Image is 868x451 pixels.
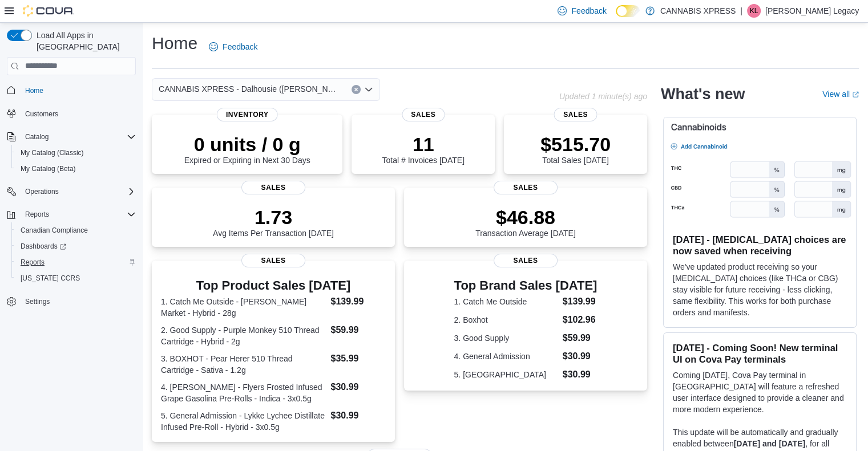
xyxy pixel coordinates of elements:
span: Sales [554,108,597,121]
span: My Catalog (Classic) [16,146,136,160]
a: Dashboards [11,238,140,254]
a: My Catalog (Beta) [16,162,80,176]
button: Reports [11,254,140,270]
span: Feedback [571,5,606,17]
dd: $30.99 [330,380,385,394]
span: Dashboards [21,242,66,251]
p: [PERSON_NAME] Legacy [765,4,859,18]
nav: Complex example [7,78,136,340]
span: Operations [25,187,59,196]
p: Coming [DATE], Cova Pay terminal in [GEOGRAPHIC_DATA] will feature a refreshed user interface des... [673,369,847,415]
span: KL [749,4,758,18]
span: Catalog [25,132,49,141]
dt: 5. [GEOGRAPHIC_DATA] [454,369,558,380]
span: Sales [402,108,445,121]
h3: Top Brand Sales [DATE] [454,279,597,292]
span: Reports [21,208,136,221]
button: [US_STATE] CCRS [11,270,140,286]
div: Kevin Legacy [747,4,761,18]
h3: Top Product Sales [DATE] [161,279,386,292]
span: Sales [494,181,558,194]
div: Avg Items Per Transaction [DATE] [213,206,334,238]
dt: 3. Good Supply [454,332,558,344]
a: Dashboards [16,239,71,253]
p: Updated 1 minute(s) ago [559,92,647,101]
div: Total Sales [DATE] [540,133,611,165]
dt: 4. [PERSON_NAME] - Flyers Frosted Infused Grape Gasolina Pre-Rolls - Indica - 3x0.5g [161,381,326,404]
h1: Home [152,32,197,55]
h3: [DATE] - [MEDICAL_DATA] choices are now saved when receiving [673,234,847,257]
span: Customers [21,107,136,121]
a: My Catalog (Classic) [16,146,88,160]
dd: $30.99 [563,368,597,381]
svg: External link [852,91,859,98]
span: Sales [241,181,305,194]
dd: $139.99 [330,295,385,308]
a: Feedback [204,35,262,58]
dt: 1. Catch Me Outside - [PERSON_NAME] Market - Hybrid - 28g [161,296,326,319]
span: Reports [25,210,49,219]
button: Operations [2,184,140,200]
dt: 4. General Admission [454,351,558,362]
button: My Catalog (Classic) [11,145,140,161]
dd: $59.99 [330,323,385,337]
span: Reports [21,258,45,267]
span: Customers [25,109,58,119]
dt: 1. Catch Me Outside [454,296,558,307]
button: Catalog [2,129,140,145]
p: $515.70 [540,133,611,156]
a: Reports [16,255,49,269]
span: Inventory [217,108,278,121]
a: Customers [21,107,63,121]
a: Home [21,84,48,97]
dd: $139.99 [563,295,597,308]
p: 11 [382,133,464,156]
button: Reports [2,206,140,222]
span: Sales [494,254,558,267]
dt: 5. General Admission - Lykke Lychee Distillate Infused Pre-Roll - Hybrid - 3x0.5g [161,410,326,433]
h3: [DATE] - Coming Soon! New terminal UI on Cova Pay terminals [673,342,847,365]
span: [US_STATE] CCRS [21,274,80,283]
img: Cova [23,5,74,17]
span: Load All Apps in [GEOGRAPHIC_DATA] [32,30,136,52]
button: Settings [2,293,140,310]
strong: [DATE] and [DATE] [734,439,805,448]
span: Catalog [21,130,136,144]
button: Reports [21,208,54,221]
dt: 2. Good Supply - Purple Monkey 510 Thread Cartridge - Hybrid - 2g [161,324,326,347]
a: View allExternal link [822,90,859,99]
dd: $35.99 [330,352,385,365]
span: Dashboards [16,239,136,253]
p: 0 units / 0 g [184,133,310,156]
span: Canadian Compliance [16,224,136,237]
button: Catalog [21,130,53,144]
dt: 2. Boxhot [454,314,558,326]
span: Sales [241,254,305,267]
span: My Catalog (Beta) [16,162,136,176]
p: CANNABIS XPRESS [660,4,736,18]
div: Total # Invoices [DATE] [382,133,464,165]
dd: $59.99 [563,331,597,345]
p: 1.73 [213,206,334,229]
p: | [740,4,742,18]
span: Settings [21,294,136,308]
button: Canadian Compliance [11,222,140,238]
span: My Catalog (Beta) [21,164,76,173]
button: Clear input [352,85,361,94]
dd: $102.96 [563,313,597,327]
dt: 3. BOXHOT - Pear Herer 510 Thread Cartridge - Sativa - 1.2g [161,353,326,376]
a: [US_STATE] CCRS [16,271,84,285]
span: Operations [21,185,136,198]
span: Home [25,86,43,95]
h2: What's new [661,85,745,103]
button: Open list of options [364,85,373,94]
span: Home [21,83,136,97]
a: Canadian Compliance [16,224,92,237]
dd: $30.99 [330,409,385,422]
span: Reports [16,255,136,269]
span: Washington CCRS [16,271,136,285]
div: Expired or Expiring in Next 30 Days [184,133,310,165]
span: Canadian Compliance [21,226,88,235]
button: My Catalog (Beta) [11,161,140,177]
